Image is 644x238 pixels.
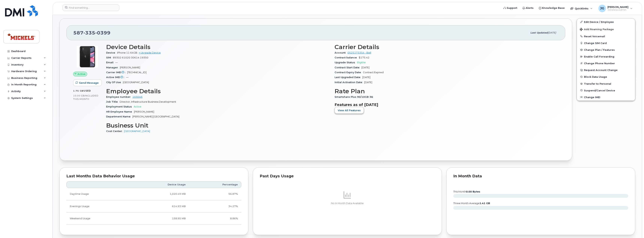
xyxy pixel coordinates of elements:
[120,100,176,103] span: Director, Infrastructure Business Development
[79,81,99,85] span: Send Message
[106,105,134,108] span: Employment Status
[577,60,635,67] button: Change Phone Number
[83,30,95,36] span: 335
[480,202,490,205] tspan: 1.41 GB
[76,46,99,68] img: iPhone_11.jpg
[357,61,366,64] span: Eligible
[577,25,635,33] button: Add Roaming Package
[580,28,614,31] span: Add Roaming Package
[106,100,120,103] span: Job Title
[106,44,330,50] h3: Device Details
[83,89,91,92] span: used
[453,174,628,178] div: In Month Data
[362,76,370,79] span: [DATE]
[453,190,480,193] text: this month
[113,56,148,59] span: 89302 61020 30614 19350
[335,56,359,59] span: Contract balance
[126,76,128,79] span: —
[507,6,517,10] span: Support
[66,200,131,213] td: Evenings Usage
[131,213,189,225] td: 158.95 MB
[189,181,242,188] th: Percentage
[577,46,635,53] button: Change Plan / Features
[106,81,123,84] span: City Of Use
[335,88,558,95] h3: Rate Plan
[106,130,124,133] span: Cost Center
[189,200,242,213] td: 34.27%
[73,94,85,97] span: 10.00 GB
[106,51,117,54] span: Device
[453,202,490,205] text: three month average
[348,51,371,54] a: 0525173354 - Bell
[577,80,635,87] button: Transfer to Personal
[77,72,86,76] span: Active
[577,19,635,25] a: Edit Device / Employee
[536,4,567,12] a: Knowledge Base
[106,110,134,113] span: HR Employee Name
[73,30,110,36] span: 587
[124,130,150,133] a: [GEOGRAPHIC_DATA]
[501,4,520,12] a: Support
[584,89,615,92] span: Suspend/Cancel Device
[106,95,132,98] span: Employee number
[73,79,102,86] button: Send Message
[260,174,435,178] div: Past Days Usage
[335,81,364,84] span: Initial Activation Date
[584,48,615,51] span: Change Plan / Features
[577,53,635,60] button: Enable Call Forwarding
[526,6,534,10] span: Alerts
[106,56,113,59] span: SIM
[131,181,189,188] th: Device Usage
[577,87,635,94] button: Suspend/Cancel Device
[335,44,558,50] h3: Carrier Details
[127,71,146,74] span: [TECHNICAL_ID]
[335,71,363,74] span: Contract Expiry Date
[364,81,372,84] span: [DATE]
[568,5,595,12] div: Quicklinks
[520,4,536,12] a: Alerts
[131,200,189,213] td: 614.93 MB
[335,76,362,79] span: Last Upgraded Date
[134,105,141,108] span: Active
[335,107,364,114] button: View All Features
[106,122,330,129] h3: Business Unit
[66,200,241,213] tr: Weekdays from 6:00pm to 8:00am
[335,61,357,64] span: Upgrade Status
[66,213,131,225] td: Weekend Usage
[132,95,143,98] a: 103046
[607,8,628,11] span: Wireless Admin
[542,6,565,10] span: Knowledge Base
[66,188,131,200] td: Daytime Usage
[139,51,161,54] a: + Upgrade Device
[189,188,242,200] td: 56.87%
[106,115,132,118] span: Department Name
[607,5,628,8] span: [PERSON_NAME]
[106,71,127,74] span: Carrier IMEI
[260,202,435,205] p: No In Month Data Available
[363,71,384,74] span: Contract Expired
[66,174,241,178] div: Last Months Data Behavior Usage
[359,56,369,59] span: $175.42
[134,110,154,113] span: [PERSON_NAME]
[335,51,348,54] span: Account
[361,66,369,69] span: [DATE]
[577,67,635,73] button: Request Account Change
[335,102,558,107] h3: Features as of [DATE]
[335,95,375,98] span: Smartshare Plus 90/10GB 36
[577,73,635,80] button: Block Data Usage
[66,213,241,225] tr: Friday from 6:00pm to Monday 8:00am
[106,76,126,79] span: Active IMEI
[73,90,83,92] span: 1.75 GB
[115,61,118,64] span: —
[73,94,98,100] span: included this month
[577,40,635,46] button: Change SIM Card
[106,66,120,69] span: Manager
[106,88,330,95] h3: Employee Details
[123,81,149,84] span: [GEOGRAPHIC_DATA]
[575,7,588,10] span: Quicklinks
[117,51,137,54] span: iPhone 11 64GB
[577,33,635,40] button: Reset Voicemail
[106,61,115,64] span: Email
[120,66,140,69] span: [PERSON_NAME]
[338,109,361,112] span: View All Features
